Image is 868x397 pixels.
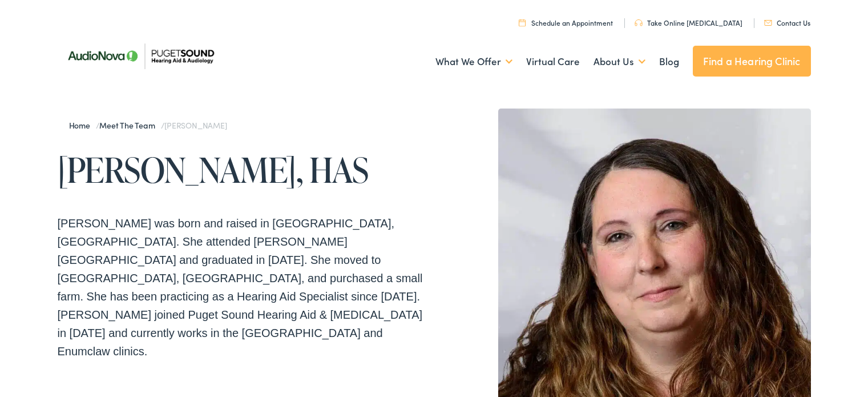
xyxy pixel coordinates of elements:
h1: [PERSON_NAME], HAS [58,151,434,189]
p: [PERSON_NAME] was born and raised in [GEOGRAPHIC_DATA], [GEOGRAPHIC_DATA]. She attended [PERSON_N... [58,214,434,360]
a: What We Offer [435,41,512,83]
img: utility icon [764,20,772,26]
a: Take Online [MEDICAL_DATA] [635,18,742,27]
span: [PERSON_NAME] [164,119,227,131]
a: Virtual Care [526,41,580,83]
a: Blog [659,41,679,83]
a: Contact Us [764,18,810,27]
span: / / [69,119,227,131]
img: utility icon [635,19,643,26]
a: About Us [594,41,645,83]
a: Schedule an Appointment [519,18,613,27]
img: utility icon [519,19,526,26]
a: Home [69,119,96,131]
a: Find a Hearing Clinic [693,46,811,77]
a: Meet the Team [99,119,160,131]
